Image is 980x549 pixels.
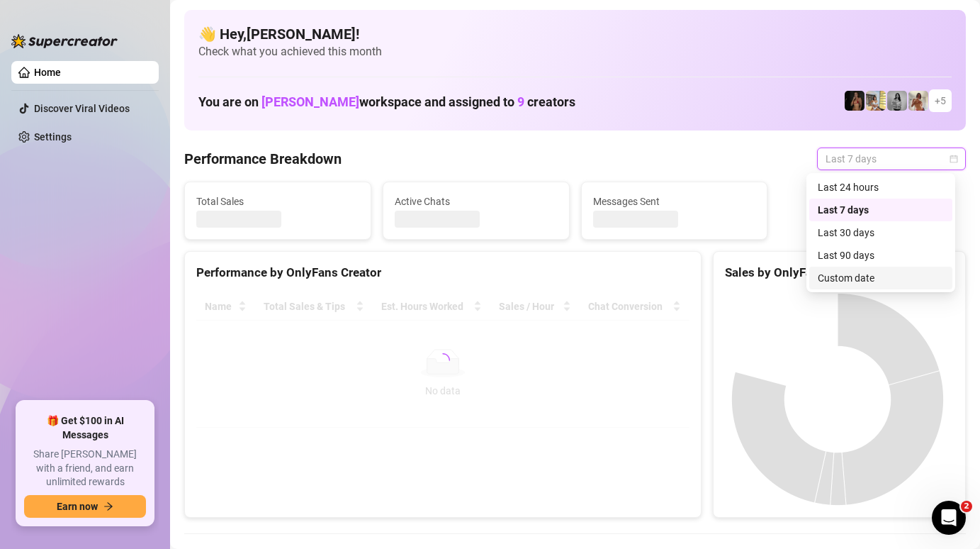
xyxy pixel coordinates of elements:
[818,248,944,263] div: Last 90 days
[908,91,928,111] img: Green
[196,263,689,282] div: Performance by OnlyFans Creator
[818,202,944,218] div: Last 7 days
[818,225,944,240] div: Last 30 days
[826,148,957,170] span: Last 7 days
[845,91,864,111] img: D
[34,67,61,78] a: Home
[818,270,944,286] div: Custom date
[887,91,907,111] img: A
[935,93,946,109] span: + 5
[809,267,952,289] div: Custom date
[593,194,756,209] span: Messages Sent
[932,501,966,535] iframe: Intercom live chat
[961,501,972,512] span: 2
[809,244,952,267] div: Last 90 days
[103,501,113,511] span: arrow-right
[198,44,952,60] span: Check what you achieved this month
[517,94,524,109] span: 9
[24,448,146,489] span: Share [PERSON_NAME] with a friend, and earn unlimited rewards
[198,24,952,44] h4: 👋 Hey, [PERSON_NAME] !
[184,149,342,169] h4: Performance Breakdown
[24,495,146,518] button: Earn nowarrow-right
[950,155,958,163] span: calendar
[866,91,886,111] img: Prinssesa4u
[11,34,118,48] img: logo-BBDzfeDw.svg
[34,131,72,143] a: Settings
[196,194,359,209] span: Total Sales
[725,263,954,282] div: Sales by OnlyFans Creator
[24,414,146,442] span: 🎁 Get $100 in AI Messages
[198,94,575,110] h1: You are on workspace and assigned to creators
[434,352,451,369] span: loading
[395,194,558,209] span: Active Chats
[57,501,98,512] span: Earn now
[261,94,359,109] span: [PERSON_NAME]
[34,103,130,114] a: Discover Viral Videos
[809,176,952,199] div: Last 24 hours
[809,199,952,221] div: Last 7 days
[809,221,952,244] div: Last 30 days
[818,179,944,195] div: Last 24 hours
